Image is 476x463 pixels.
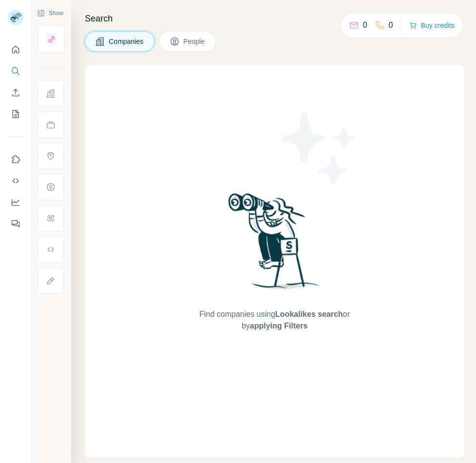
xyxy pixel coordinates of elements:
[275,104,362,192] img: Surfe Illustration - Stars
[8,215,23,232] button: Feedback
[250,322,307,330] span: applying Filters
[8,62,23,80] button: Search
[363,19,367,31] p: 0
[389,19,393,31] p: 0
[85,12,464,25] h4: Search
[8,84,23,101] button: Enrich CSV
[275,310,343,318] span: Lookalikes search
[224,191,325,299] img: Surfe Illustration - Woman searching with binoculars
[183,37,206,46] span: People
[197,309,353,332] span: Find companies using or by
[8,105,23,123] button: My lists
[8,172,23,190] button: Use Surfe API
[8,41,23,58] button: Quick start
[30,6,70,20] button: Show
[409,19,455,32] button: Buy credits
[109,37,144,46] span: Companies
[8,193,23,211] button: Dashboard
[8,151,23,168] button: Use Surfe on LinkedIn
